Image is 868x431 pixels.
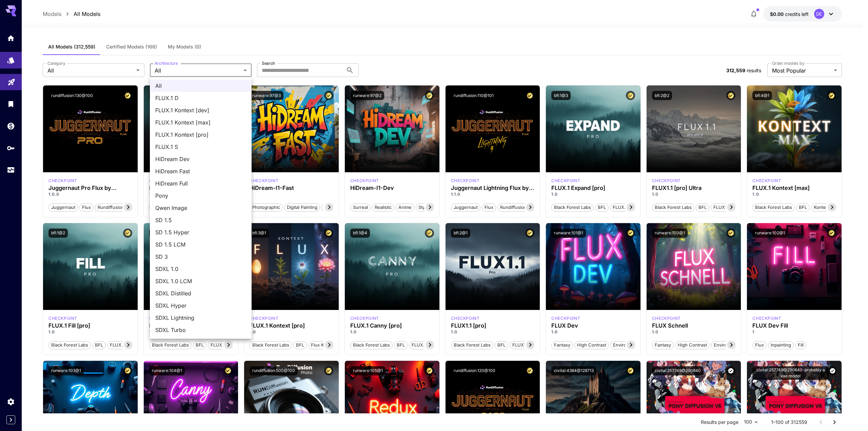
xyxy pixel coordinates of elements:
[155,179,246,188] span: HiDream Full
[155,216,246,224] span: SD 1.5
[155,301,246,310] span: SDXL Hyper
[155,326,246,334] span: SDXL Turbo
[155,131,246,139] span: FLUX.1 Kontext [pro]
[155,94,246,102] span: FLUX.1 D
[155,118,246,126] span: FLUX.1 Kontext [max]
[155,314,246,322] span: SDXL Lightning
[155,265,246,273] span: SDXL 1.0
[155,106,246,114] span: FLUX.1 Kontext [dev]
[155,253,246,261] span: SD 3
[155,240,246,249] span: SD 1.5 LCM
[155,155,246,163] span: HiDream Dev
[155,289,246,297] span: SDXL Distilled
[155,192,246,200] span: Pony
[155,143,246,151] span: FLUX.1 S
[155,167,246,175] span: HiDream Fast
[155,277,246,285] span: SDXL 1.0 LCM
[155,204,246,212] span: Qwen Image
[155,82,246,90] span: All
[155,228,246,236] span: SD 1.5 Hyper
